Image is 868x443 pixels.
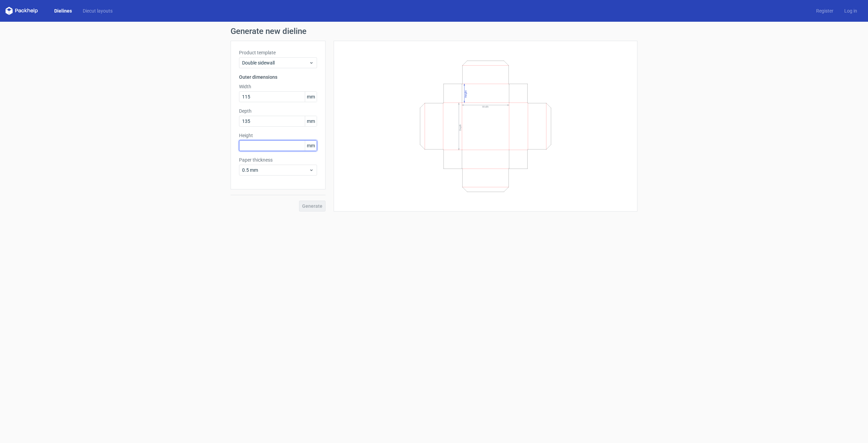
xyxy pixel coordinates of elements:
[305,141,317,151] span: mm
[239,156,317,163] label: Paper thickness
[231,27,637,35] h1: Generate new dieline
[811,7,839,14] a: Register
[239,74,317,80] h3: Outer dimensions
[239,49,317,56] label: Product template
[482,105,489,108] text: Width
[49,7,77,14] a: Dielines
[305,116,317,126] span: mm
[239,83,317,90] label: Width
[839,7,863,14] a: Log in
[77,7,118,14] a: Diecut layouts
[305,92,317,102] span: mm
[239,108,317,114] label: Depth
[459,124,462,130] text: Depth
[239,132,317,139] label: Height
[464,90,467,98] text: Height
[242,59,309,66] span: Double sidewall
[242,167,309,173] span: 0.5 mm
